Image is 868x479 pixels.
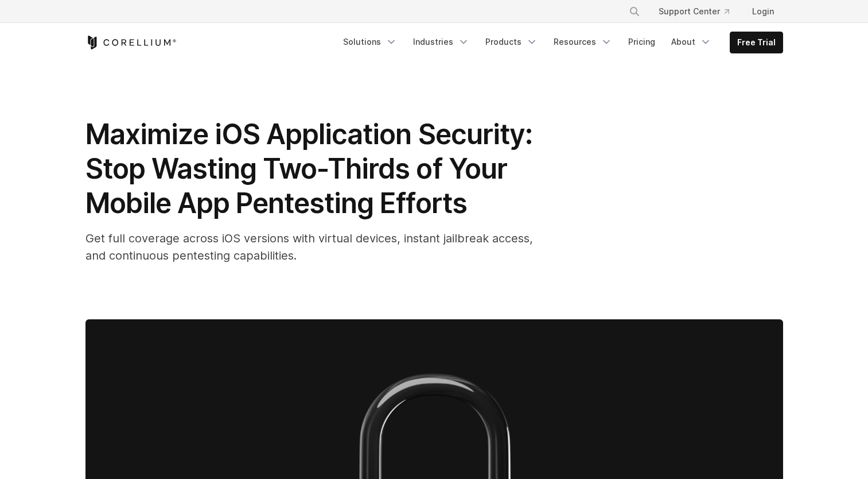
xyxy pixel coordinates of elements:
a: Support Center [649,1,738,22]
a: Corellium Home [85,36,177,49]
a: Login [743,1,783,22]
span: Maximize iOS Application Security: Stop Wasting Two-Thirds of Your Mobile App Pentesting Efforts [85,117,532,220]
span: Get full coverage across iOS versions with virtual devices, instant jailbreak access, and continu... [85,231,533,262]
a: Pricing [621,32,662,52]
a: Industries [406,32,476,52]
a: Products [478,32,544,52]
div: Navigation Menu [336,32,783,53]
a: Resources [547,32,619,52]
a: Solutions [336,32,404,52]
div: Navigation Menu [615,1,783,22]
a: About [664,32,718,52]
a: Free Trial [730,32,783,53]
button: Search [624,1,645,22]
